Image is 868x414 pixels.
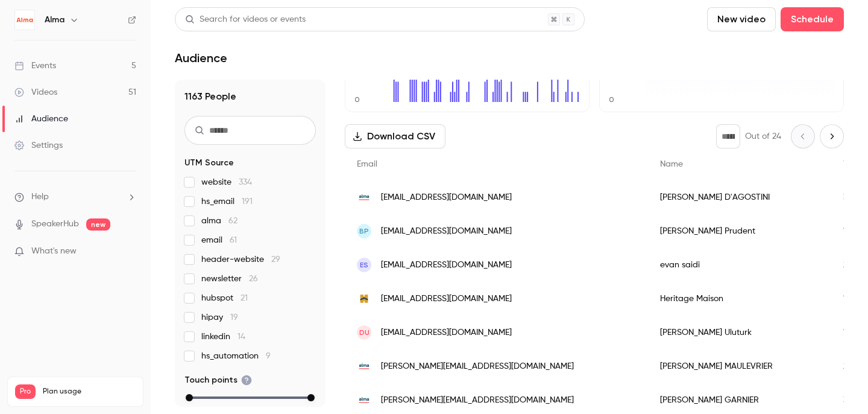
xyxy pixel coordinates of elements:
[242,197,253,206] span: 191
[43,387,136,396] span: Plan usage
[360,260,368,270] span: es
[648,316,831,349] div: [PERSON_NAME] Uluturk
[357,291,371,306] img: heritagemaison.com
[381,326,512,339] span: [EMAIL_ADDRESS][DOMAIN_NAME]
[239,178,252,186] span: 334
[45,14,64,26] h6: Alma
[820,124,844,148] button: Next page
[14,139,63,151] div: Settings
[648,349,831,383] div: [PERSON_NAME] MAULEVRIER
[230,236,237,244] span: 61
[381,394,574,407] span: [PERSON_NAME][EMAIL_ADDRESS][DOMAIN_NAME]
[648,180,831,214] div: [PERSON_NAME] D'AGOSTINI
[201,350,271,362] span: hs_automation
[31,191,49,203] span: Help
[354,95,360,104] text: 0
[381,225,512,238] span: [EMAIL_ADDRESS][DOMAIN_NAME]
[14,113,68,125] div: Audience
[648,282,831,316] div: Heritage Maison
[31,245,77,258] span: What's new
[307,394,315,401] div: max
[345,124,445,148] button: Download CSV
[237,333,245,341] span: 14
[648,214,831,248] div: [PERSON_NAME] Prudent
[381,191,512,204] span: [EMAIL_ADDRESS][DOMAIN_NAME]
[228,217,237,225] span: 62
[266,352,271,360] span: 9
[185,13,306,26] div: Search for videos or events
[175,51,227,65] h1: Audience
[357,160,377,168] span: Email
[201,234,237,246] span: email
[184,374,252,386] span: Touch points
[15,10,34,30] img: Alma
[249,275,258,283] span: 26
[14,86,57,98] div: Videos
[745,130,781,142] p: Out of 24
[271,255,280,264] span: 29
[648,248,831,282] div: evan saidi
[357,359,371,374] img: getalma.eu
[707,7,776,31] button: New video
[186,394,193,401] div: min
[201,292,248,304] span: hubspot
[184,89,316,104] h1: 1163 People
[357,393,371,407] img: getalma.eu
[201,196,253,208] span: hs_email
[660,160,683,168] span: Name
[230,313,238,322] span: 19
[781,7,844,31] button: Schedule
[184,157,234,169] span: UTM Source
[609,95,614,104] text: 0
[31,218,79,231] a: SpeakerHub
[381,360,574,373] span: [PERSON_NAME][EMAIL_ADDRESS][DOMAIN_NAME]
[357,190,371,205] img: getalma.eu
[201,253,280,266] span: header-website
[15,384,36,399] span: Pro
[381,259,512,272] span: [EMAIL_ADDRESS][DOMAIN_NAME]
[381,293,512,305] span: [EMAIL_ADDRESS][DOMAIN_NAME]
[201,215,237,227] span: alma
[122,246,136,257] iframe: Noticeable Trigger
[359,226,369,237] span: BP
[201,176,252,188] span: website
[359,327,370,338] span: DU
[86,218,110,231] span: new
[201,311,238,323] span: hipay
[241,294,248,302] span: 21
[201,273,258,285] span: newsletter
[14,191,136,203] li: help-dropdown-opener
[201,331,245,343] span: linkedin
[14,60,56,72] div: Events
